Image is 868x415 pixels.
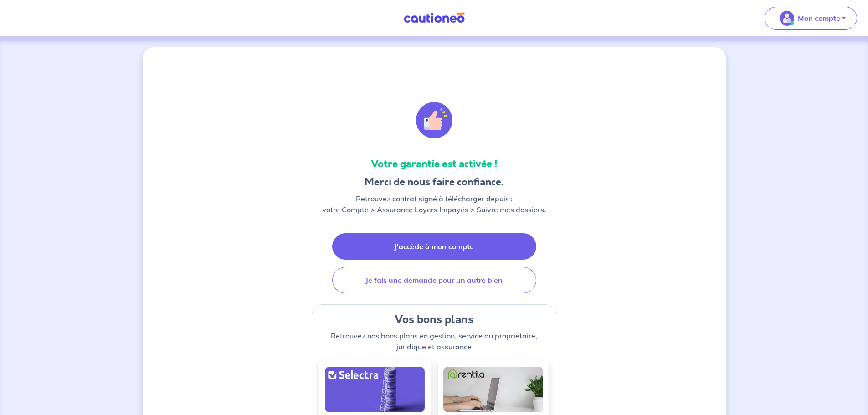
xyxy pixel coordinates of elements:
img: illu_account_valid_menu.svg [780,11,794,26]
img: illu_alert_hand.svg [416,102,452,138]
h3: Merci de nous faire confiance. [322,175,546,190]
img: good-deals-rentila.alt [443,367,543,412]
a: Je fais une demande pour un autre bien [332,267,536,293]
p: Mon compte [798,13,840,24]
p: Retrouvez nos bons plans en gestion, service au propriétaire, juridique et assurance [319,330,549,352]
a: J'accède à mon compte [332,233,536,260]
strong: Votre garantie est activée ! [371,157,498,171]
button: illu_account_valid_menu.svgMon compte [765,7,857,30]
img: Cautioneo [400,12,468,24]
img: good-deals-selectra.alt [325,367,425,412]
p: Retrouvez contrat signé à télécharger depuis : votre Compte > Assurance Loyers Impayés > Suivre m... [322,193,546,215]
h4: Vos bons plans [319,312,549,327]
